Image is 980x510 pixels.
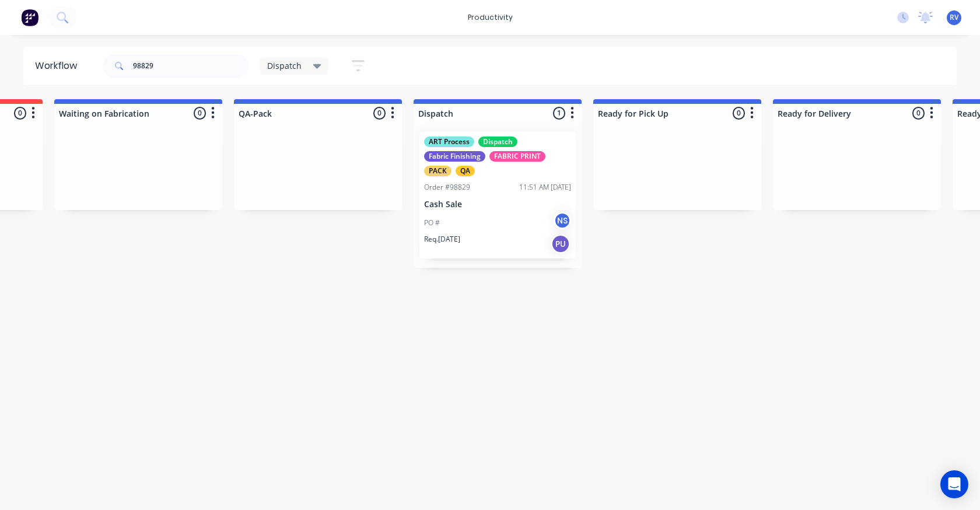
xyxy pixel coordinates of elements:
[424,234,460,244] p: Req. [DATE]
[489,151,545,162] div: FABRIC PRINT
[424,218,440,228] p: PO #
[940,470,968,498] div: Open Intercom Messenger
[950,12,958,23] span: RV
[133,54,249,78] input: Search for orders...
[424,137,474,147] div: ART Process
[478,137,517,147] div: Dispatch
[267,60,302,72] span: Dispatch
[462,9,519,26] div: productivity
[551,235,570,253] div: PU
[35,59,83,73] div: Workflow
[424,200,571,209] p: Cash Sale
[424,151,485,162] div: Fabric Finishing
[554,212,571,229] div: NS
[21,9,38,26] img: Factory
[424,166,452,176] div: PACK
[519,182,571,193] div: 11:51 AM [DATE]
[419,132,576,259] div: ART ProcessDispatchFabric FinishingFABRIC PRINTPACKQAOrder #9882911:51 AM [DATE]Cash SalePO #NSRe...
[456,166,475,176] div: QA
[424,182,470,193] div: Order #98829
